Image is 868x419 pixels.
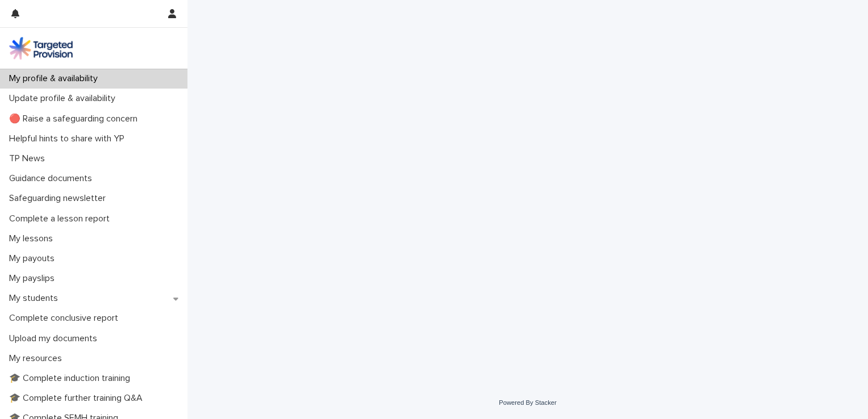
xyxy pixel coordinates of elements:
p: 🎓 Complete induction training [5,373,139,384]
a: Powered By Stacker [499,399,556,406]
p: Helpful hints to share with YP [5,133,133,144]
p: Complete conclusive report [5,313,127,324]
p: Update profile & availability [5,93,124,104]
p: TP News [5,153,54,164]
p: My payouts [5,253,64,264]
p: Upload my documents [5,333,106,344]
p: My lessons [5,233,62,244]
p: My students [5,293,67,304]
p: Guidance documents [5,173,101,184]
img: M5nRWzHhSzIhMunXDL62 [9,37,73,60]
p: My payslips [5,273,64,284]
p: Complete a lesson report [5,213,119,224]
p: 🔴 Raise a safeguarding concern [5,114,147,124]
p: My resources [5,353,71,364]
p: My profile & availability [5,73,107,84]
p: 🎓 Complete further training Q&A [5,393,152,404]
p: Safeguarding newsletter [5,193,115,204]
